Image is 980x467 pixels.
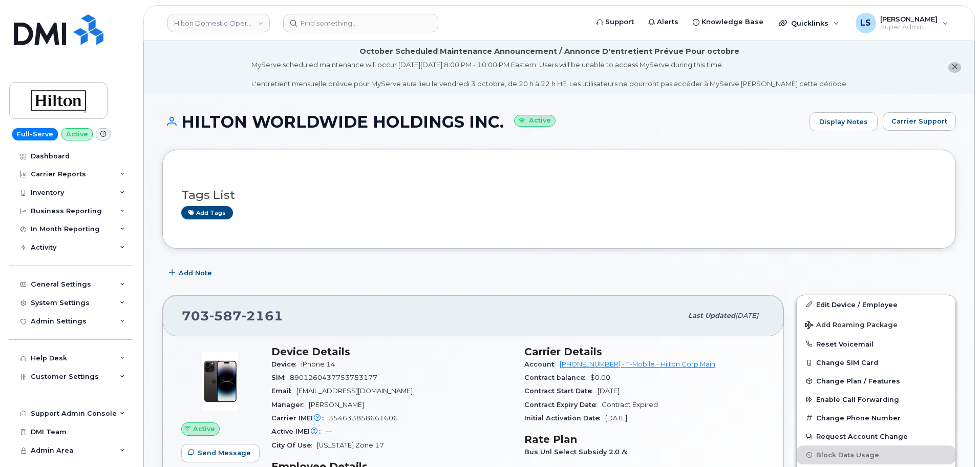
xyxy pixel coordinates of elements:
span: 8901260437753753177 [290,374,377,381]
h3: Device Details [271,346,512,358]
span: Contract Expired [602,401,658,409]
span: Account [524,360,560,368]
button: Block Data Usage [797,445,955,464]
span: Contract Expiry Date [524,401,602,409]
span: Active [193,424,215,434]
span: [DATE] [605,414,627,422]
span: iPhone 14 [301,360,335,368]
a: Add tags [181,206,233,219]
button: Enable Call Forwarding [797,390,955,409]
span: Manager [271,401,309,409]
span: [DATE] [735,312,758,319]
span: 703 [182,308,283,323]
a: [PHONE_NUMBER] - T-Mobile - Hilton Corp Main [560,360,715,368]
a: Display Notes [809,112,878,132]
span: — [326,428,332,435]
button: Change Plan / Features [797,372,955,390]
span: Active IMEI [271,428,326,435]
span: Contract Start Date [524,387,598,395]
button: Request Account Change [797,427,955,445]
button: Add Note [162,264,221,282]
span: [EMAIL_ADDRESS][DOMAIN_NAME] [296,387,413,395]
span: 354633858661606 [329,414,398,422]
span: Initial Activation Date [524,414,605,422]
button: Change Phone Number [797,409,955,427]
span: Email [271,387,296,395]
button: Change SIM Card [797,353,955,372]
span: Bus Unl Select Subsidy 2.0 A [524,448,632,456]
span: Carrier Support [891,116,947,126]
a: Edit Device / Employee [797,295,955,314]
span: City Of Use [271,441,317,449]
span: SIM [271,374,290,381]
iframe: Messenger Launcher [935,422,972,459]
span: $0.00 [590,374,610,381]
button: Add Roaming Package [797,314,955,335]
span: Device [271,360,301,368]
span: [US_STATE] Zone 17 [317,441,384,449]
h3: Tags List [181,189,937,201]
span: [DATE] [598,387,620,395]
button: close notification [948,62,961,73]
span: Contract balance [524,374,590,381]
span: Add Roaming Package [805,321,898,331]
div: October Scheduled Maintenance Announcement / Annonce D'entretient Prévue Pour octobre [359,46,739,57]
span: Carrier IMEI [271,414,329,422]
span: Last updated [688,312,735,319]
span: Enable Call Forwarding [816,396,899,403]
span: Add Note [179,268,212,278]
button: Send Message [181,444,260,462]
h3: Carrier Details [524,346,765,358]
span: Send Message [198,448,251,458]
img: image20231002-3703462-njx0qo.jpeg [189,351,251,412]
span: [PERSON_NAME] [309,401,364,409]
span: 2161 [242,308,283,323]
span: Change Plan / Features [816,377,900,385]
button: Carrier Support [883,112,956,131]
div: MyServe scheduled maintenance will occur [DATE][DATE] 8:00 PM - 10:00 PM Eastern. Users will be u... [251,60,848,89]
h3: Rate Plan [524,433,765,445]
span: 587 [209,308,242,323]
small: Active [514,115,556,127]
button: Reset Voicemail [797,335,955,353]
h1: HILTON WORLDWIDE HOLDINGS INC. [162,113,804,131]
